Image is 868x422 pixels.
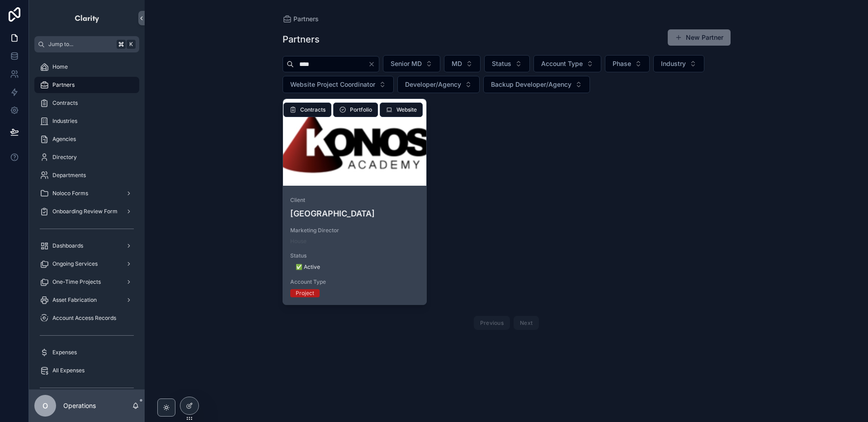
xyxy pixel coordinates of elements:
span: Senior MD [391,59,422,68]
a: Dashboards [34,238,139,254]
span: Phase [613,59,631,68]
a: House [290,238,307,245]
img: App logo [74,11,100,25]
span: All Expenses [52,367,85,374]
span: Onboarding Review Form [52,208,118,215]
span: Developer/Agency [405,80,461,89]
a: Ongoing Services [34,256,139,272]
a: Partners [283,14,319,23]
a: Home [34,59,139,75]
span: Industries [52,117,77,125]
a: Departments [34,167,139,183]
a: Partners [34,77,139,93]
span: Partners [293,14,319,23]
button: Jump to...K [34,36,139,52]
button: Select Button [483,76,590,93]
span: Contracts [300,106,325,113]
span: Account Type [541,59,583,68]
span: Ongoing Services [52,260,98,267]
span: Backup Developer/Agency [491,80,571,89]
span: Account Type [290,278,420,286]
div: Project [296,289,314,297]
p: Operations [63,401,96,410]
span: O [42,400,48,411]
span: K [127,41,135,48]
div: Image-10-17-2022-at-3.21-PM.jpg [283,99,427,186]
button: Select Button [397,76,480,93]
span: Agencies [52,136,76,143]
span: Client [290,197,420,204]
span: Status [492,59,511,68]
span: Directory [52,154,77,161]
button: Portfolio [333,103,378,117]
button: Contracts [283,103,331,117]
span: Dashboards [52,242,83,249]
span: Departments [52,172,86,179]
a: One-Time Projects [34,274,139,290]
a: Account Access Records [34,310,139,326]
a: Asset Fabrication [34,292,139,308]
button: Select Button [653,55,704,72]
a: Industries [34,113,139,129]
button: Select Button [383,55,440,72]
h4: [GEOGRAPHIC_DATA] [290,207,420,220]
span: Website Project Coordinator [290,80,375,89]
button: Select Button [605,55,650,72]
button: Select Button [444,55,481,72]
button: Select Button [484,55,530,72]
span: Website [396,106,417,113]
a: Contracts [34,95,139,111]
div: ✅ Active [296,263,320,271]
h1: Partners [283,33,320,46]
span: Account Access Records [52,314,116,322]
span: Expenses [52,349,77,356]
button: Website [380,103,423,117]
a: All Expenses [34,362,139,379]
span: Asset Fabrication [52,296,97,304]
button: Select Button [283,76,394,93]
a: Agencies [34,131,139,147]
span: Home [52,63,68,70]
span: Status [290,252,420,259]
button: New Partner [668,29,731,46]
span: Jump to... [48,41,113,48]
span: Contracts [52,99,78,107]
a: Client[GEOGRAPHIC_DATA]Marketing DirectorHouseStatus✅ ActiveAccount TypeProjectWebsitePortfolioCo... [283,98,427,305]
span: Industry [661,59,686,68]
a: Noloco Forms [34,185,139,202]
a: Directory [34,149,139,165]
span: Partners [52,81,75,89]
a: Onboarding Review Form [34,203,139,220]
span: One-Time Projects [52,278,101,286]
span: MD [452,59,462,68]
button: Clear [368,61,379,68]
button: Select Button [533,55,601,72]
div: scrollable content [29,52,145,389]
a: Expenses [34,344,139,361]
span: Marketing Director [290,227,420,234]
span: Noloco Forms [52,190,88,197]
span: Portfolio [350,106,372,113]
